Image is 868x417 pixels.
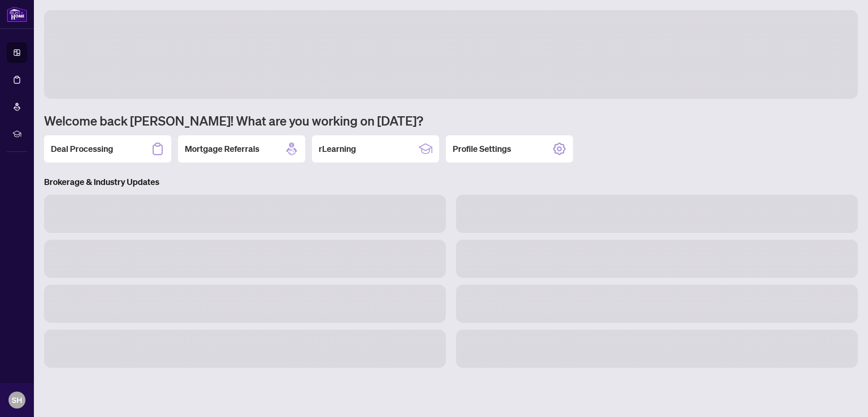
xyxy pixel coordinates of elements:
img: logo [7,6,27,22]
h2: Deal Processing [51,143,113,155]
h2: Mortgage Referrals [185,143,259,155]
h3: Brokerage & Industry Updates [44,176,858,188]
h1: Welcome back [PERSON_NAME]! What are you working on [DATE]? [44,112,858,129]
h2: rLearning [319,143,356,155]
span: SH [12,394,22,406]
h2: Profile Settings [453,143,511,155]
